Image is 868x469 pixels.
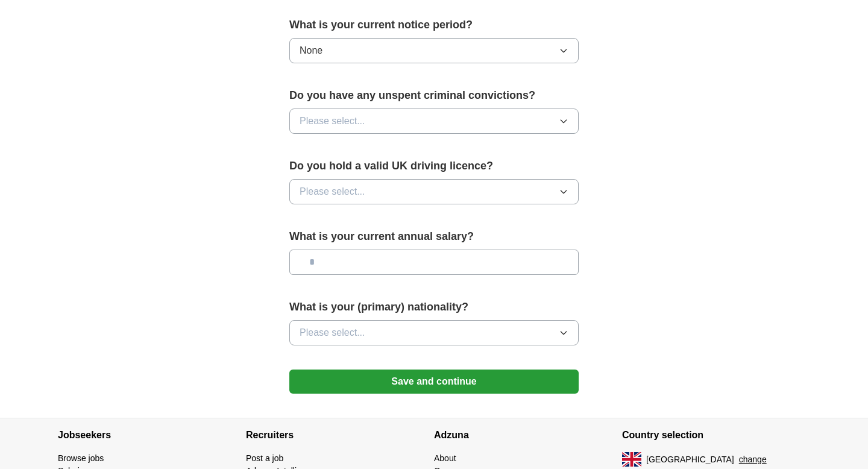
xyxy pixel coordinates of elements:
h4: Country selection [622,418,810,452]
label: What is your current annual salary? [289,228,579,245]
label: What is your (primary) nationality? [289,299,579,315]
button: Please select... [289,320,579,345]
span: Please select... [300,326,365,340]
button: change [739,453,767,466]
label: Do you have any unspent criminal convictions? [289,87,579,104]
a: Post a job [246,453,283,463]
label: Do you hold a valid UK driving licence? [289,158,579,174]
button: Please select... [289,179,579,204]
a: Browse jobs [58,453,104,463]
img: UK flag [622,452,641,467]
span: [GEOGRAPHIC_DATA] [646,453,734,466]
button: Save and continue [289,370,579,394]
button: Please select... [289,109,579,134]
span: Please select... [300,184,365,199]
label: What is your current notice period? [289,17,579,33]
button: None [289,38,579,63]
a: About [434,453,456,463]
span: None [300,43,322,58]
span: Please select... [300,114,365,128]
